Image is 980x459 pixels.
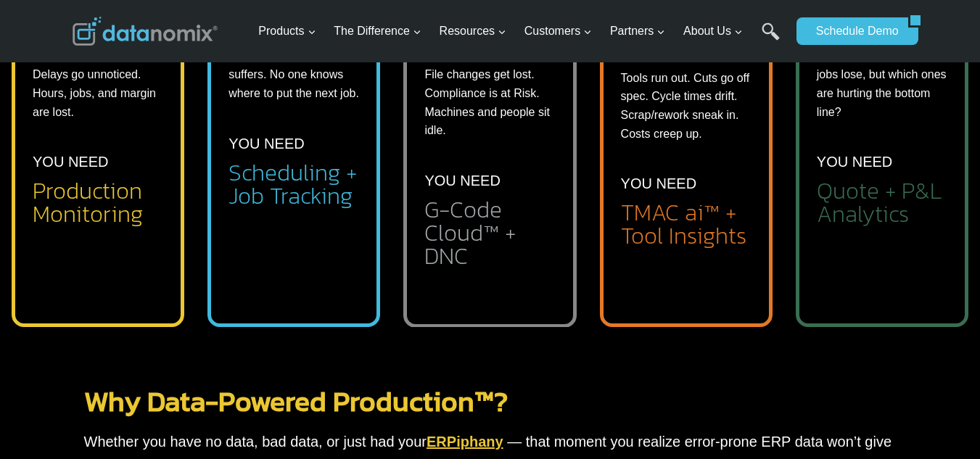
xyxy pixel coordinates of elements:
iframe: Popup CTA [7,202,240,452]
span: Customers [524,22,592,41]
a: Privacy Policy [197,323,244,334]
img: Datanomix [73,17,218,46]
p: Jobs run late. OTD suffers. No one knows where to put the next job. [228,47,359,103]
p: YOU NEED [33,150,108,173]
span: The Difference [334,22,421,41]
p: YOU NEED [228,132,304,155]
div: Widget de chat [907,389,980,459]
span: Partners [610,22,665,41]
span: Last Name [326,1,373,14]
p: YOU NEED [817,150,892,173]
iframe: Chat Widget [907,389,980,459]
p: Some jobs win, some jobs lose, but which ones are hurting the bottom line? [817,47,947,121]
p: Revisions go missing. File changes get lost. Compliance is at Risk. Machines and people sit idle. [424,47,555,140]
p: Downtime creeps in. Delays go unnoticed. Hours, jobs, and margin are lost. [33,47,163,121]
a: ERPiphany [427,434,503,450]
p: YOU NEED [424,169,500,192]
nav: Primary Navigation [252,8,789,55]
span: Resources [440,22,506,41]
span: State/Region [326,179,382,192]
a: Why Data-Powered Production™? [84,380,508,422]
span: Phone number [326,60,392,73]
h2: Scheduling + Job Tracking [228,161,359,207]
h2: Quote + P&L Analytics [817,179,947,226]
span: Products [258,22,316,41]
p: YOU NEED [621,172,696,195]
h2: Production Monitoring [33,179,163,226]
h2: G-Code Cloud™ + DNC [424,198,555,268]
p: Tools run out. Cuts go off spec. Cycle times drift. Scrap/rework sneak in. Costs creep up. [621,69,752,143]
h2: TMAC ai™ + Tool Insights [621,201,752,247]
a: Search [762,22,780,55]
a: Schedule Demo [796,17,908,45]
span: About Us [683,22,743,41]
a: Terms [162,323,184,334]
